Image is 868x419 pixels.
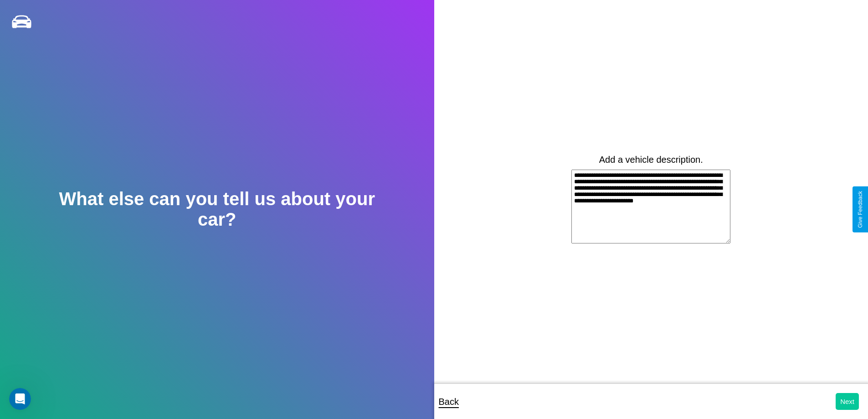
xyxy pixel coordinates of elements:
[439,393,459,410] p: Back
[43,189,390,230] h2: What else can you tell us about your car?
[599,155,703,165] label: Add a vehicle description.
[836,393,859,410] button: Next
[9,388,31,410] iframe: Intercom live chat
[857,191,863,228] div: Give Feedback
